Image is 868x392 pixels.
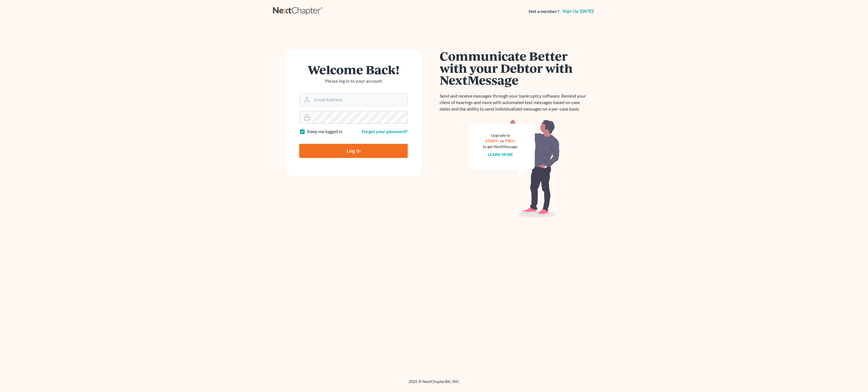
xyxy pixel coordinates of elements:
[440,93,589,112] p: Send and receive messages through your bankruptcy software. Remind your client of hearings and mo...
[505,138,516,143] a: PRO+
[299,63,408,76] h1: Welcome Back!
[488,152,513,157] a: Learn more
[469,119,560,218] img: nextmessage_bg-59042aed3d76b12b5cd301f8e5b87938c9018125f34e5fa2b7a6b67550977c72.svg
[561,9,595,14] a: Sign up [DATE]!
[362,129,408,134] a: Forgot your password?
[500,138,504,143] span: or
[483,144,518,149] div: to get NextMessage.
[299,144,408,158] input: Log In
[529,8,559,15] strong: Not a member?
[307,128,342,135] label: Keep me logged in
[440,50,589,86] h1: Communicate Better with your Debtor with NextMessage
[273,379,595,389] div: 2025 © NextChapterBK, INC
[483,133,518,138] div: Upgrade to
[312,94,407,106] input: Email Address
[485,138,500,143] a: START+
[299,78,408,84] p: Please log in to your account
